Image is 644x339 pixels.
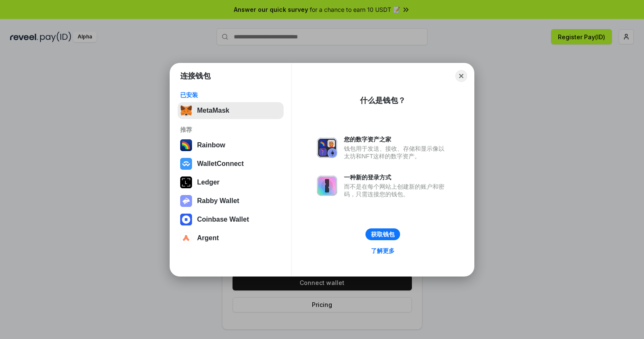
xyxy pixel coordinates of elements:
img: svg+xml,%3Csvg%20width%3D%2228%22%20height%3D%2228%22%20viewBox%3D%220%200%2028%2028%22%20fill%3D... [180,214,192,225]
div: Coinbase Wallet [197,216,249,223]
div: 您的数字资产之家 [344,136,449,143]
img: svg+xml,%3Csvg%20width%3D%22120%22%20height%3D%22120%22%20viewBox%3D%220%200%20120%20120%22%20fil... [180,139,192,151]
button: Coinbase Wallet [178,211,284,228]
button: Argent [178,230,284,247]
div: 什么是钱包？ [360,95,406,106]
img: svg+xml,%3Csvg%20xmlns%3D%22http%3A%2F%2Fwww.w3.org%2F2000%2Fsvg%22%20fill%3D%22none%22%20viewBox... [180,195,192,207]
div: 了解更多 [371,247,395,255]
div: Argent [197,234,219,242]
div: WalletConnect [197,160,244,168]
div: Ledger [197,179,219,186]
div: 钱包用于发送、接收、存储和显示像以太坊和NFT这样的数字资产。 [344,145,449,160]
img: svg+xml,%3Csvg%20fill%3D%22none%22%20height%3D%2233%22%20viewBox%3D%220%200%2035%2033%22%20width%... [180,105,192,117]
a: 了解更多 [366,245,400,256]
button: Ledger [178,174,284,191]
div: 获取钱包 [371,231,395,238]
img: svg+xml,%3Csvg%20xmlns%3D%22http%3A%2F%2Fwww.w3.org%2F2000%2Fsvg%22%20fill%3D%22none%22%20viewBox... [317,138,337,158]
div: 一种新的登录方式 [344,174,449,181]
div: 已安装 [180,91,281,99]
button: MetaMask [178,102,284,119]
div: Rabby Wallet [197,197,239,205]
div: 而不是在每个网站上创建新的账户和密码，只需连接您的钱包。 [344,183,449,198]
div: MetaMask [197,107,229,114]
button: Rainbow [178,137,284,154]
h1: 连接钱包 [180,71,211,81]
img: svg+xml,%3Csvg%20xmlns%3D%22http%3A%2F%2Fwww.w3.org%2F2000%2Fsvg%22%20width%3D%2228%22%20height%3... [180,176,192,188]
img: svg+xml,%3Csvg%20width%3D%2228%22%20height%3D%2228%22%20viewBox%3D%220%200%2028%2028%22%20fill%3D... [180,232,192,244]
img: svg+xml,%3Csvg%20xmlns%3D%22http%3A%2F%2Fwww.w3.org%2F2000%2Fsvg%22%20fill%3D%22none%22%20viewBox... [317,176,337,196]
img: svg+xml,%3Csvg%20width%3D%2228%22%20height%3D%2228%22%20viewBox%3D%220%200%2028%2028%22%20fill%3D... [180,158,192,170]
div: Rainbow [197,141,225,149]
div: 推荐 [180,126,281,133]
button: Rabby Wallet [178,193,284,209]
button: WalletConnect [178,155,284,172]
button: Close [455,70,467,82]
button: 获取钱包 [365,228,400,240]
